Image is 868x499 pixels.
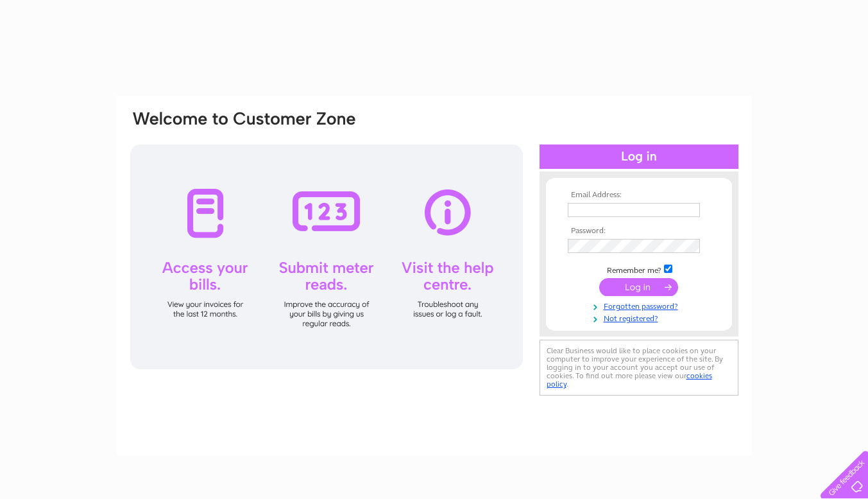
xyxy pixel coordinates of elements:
input: Submit [599,278,678,296]
a: Forgotten password? [568,299,713,311]
th: Password: [565,227,713,236]
div: Clear Business would like to place cookies on your computer to improve your experience of the sit... [540,340,738,396]
a: Not registered? [568,311,713,324]
th: Email Address: [565,191,713,200]
td: Remember me? [565,263,713,276]
a: cookies policy [547,371,712,389]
